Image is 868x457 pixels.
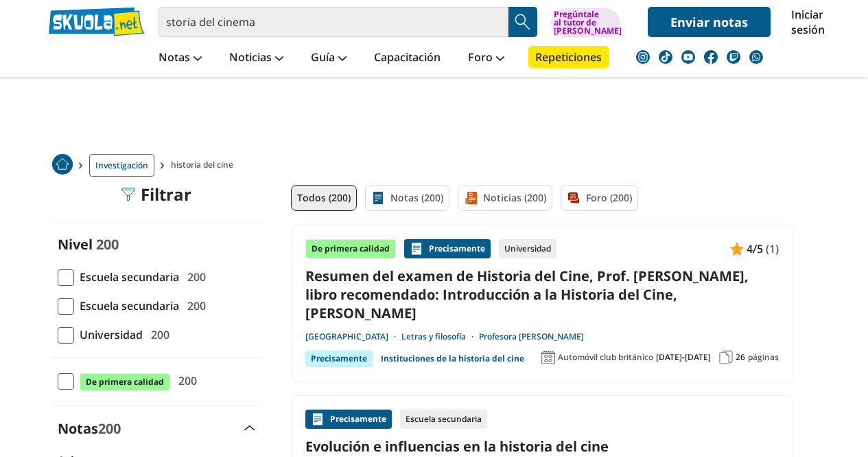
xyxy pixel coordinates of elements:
[636,50,650,64] img: Instagram
[736,351,745,363] font: 26
[371,46,444,71] a: Capacitación
[52,154,73,175] img: Hogar
[141,183,191,205] font: Filtrar
[381,350,524,367] a: Instituciones de la historia del cine
[719,350,733,364] img: Páginas
[390,191,443,204] font: Notas (200)
[791,7,820,37] a: Iniciar sesión
[80,269,179,285] font: Escuela secundaria
[58,235,93,254] font: Nivel
[464,191,478,205] img: Filtro de contenido de noticias
[749,50,763,64] img: WhatsApp
[410,242,423,256] img: Notas de contenido
[535,49,602,65] font: Repeticiones
[567,191,580,205] img: Foro de filtros de contenido
[307,46,350,71] a: Guía
[305,267,779,323] a: Resumen del examen de Historia del Cine, Prof. [PERSON_NAME], libro recomendado: Introducción a l...
[551,8,620,37] button: Pregúntaleal tutor de [PERSON_NAME]
[96,235,119,254] font: 200
[311,49,335,65] font: Guía
[311,353,367,364] font: Precisamente
[558,351,653,363] font: Automóvil club británico
[187,269,206,285] font: 200
[513,12,533,32] img: Buscar notas, resúmenes o versiones
[89,154,154,177] a: Investigación
[528,46,609,68] a: Repeticiones
[401,331,466,342] font: Letras y filosofía
[468,49,493,65] font: Foro
[305,437,609,456] font: Evolución e influencias en la historia del cine
[727,50,740,64] img: Contracción nerviosa
[656,351,711,363] font: [DATE]-[DATE]
[305,331,388,342] font: [GEOGRAPHIC_DATA]
[305,267,749,322] font: Resumen del examen de Historia del Cine, Prof. [PERSON_NAME], libro recomendado: Introducción a l...
[159,7,508,37] input: Buscar notas, resúmenes o versiones
[659,50,672,64] img: Tik Tok
[747,241,763,256] font: 4/5
[86,376,164,388] font: De primera calidad
[381,353,524,364] font: Instituciones de la historia del cine
[429,243,485,254] font: Precisamente
[541,350,555,364] img: Año académico
[504,243,551,254] font: Universidad
[98,419,121,438] font: 200
[730,242,744,256] img: Notas de contenido
[80,298,179,313] font: Escuela secundaria
[648,7,771,37] a: Enviar notas
[554,16,622,36] font: al tutor de [PERSON_NAME]
[330,413,386,425] font: Precisamente
[586,191,632,204] font: Foro (200)
[155,46,205,71] a: Notas
[561,185,638,211] a: Foro (200)
[704,50,718,64] img: Facebook
[171,159,233,170] font: historia del cine
[52,154,73,177] a: Hogar
[479,331,584,342] a: Profesora [PERSON_NAME]
[748,351,779,363] font: páginas
[297,191,351,204] font: Todos (200)
[244,425,255,431] img: Abrir y cerrar sección
[508,7,537,37] button: Botón de búsqueda
[406,413,482,425] font: Escuela secundaria
[229,49,272,65] font: Noticias
[681,50,695,64] img: YouTube
[291,185,357,211] a: Todos (200)
[374,49,441,65] font: Capacitación
[554,8,599,20] font: Pregúntale
[226,46,287,71] a: Noticias
[305,331,401,342] a: [GEOGRAPHIC_DATA]
[365,185,449,211] a: Notas (200)
[80,327,143,342] font: Universidad
[479,331,584,342] font: Profesora [PERSON_NAME]
[371,191,385,205] img: Notas del filtro de contenido
[151,327,169,342] font: 200
[95,159,148,171] font: Investigación
[187,298,206,313] font: 200
[312,243,390,254] font: De primera calidad
[178,373,197,388] font: 200
[58,419,98,438] font: Notas
[121,188,135,201] img: Filtros móviles
[766,241,779,256] font: (1)
[401,331,479,342] a: Letras y filosofía
[311,412,325,426] img: Notas de contenido
[670,14,748,30] font: Enviar notas
[305,437,779,456] a: Evolución e influencias en la historia del cine
[465,46,508,71] a: Foro
[458,185,552,211] a: Noticias (200)
[483,191,546,204] font: Noticias (200)
[159,49,190,65] font: Notas
[791,7,825,37] font: Iniciar sesión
